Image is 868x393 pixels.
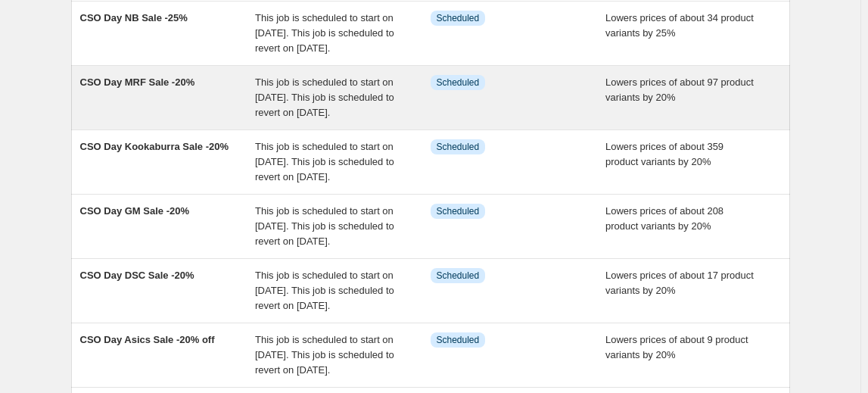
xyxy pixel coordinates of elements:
[80,76,195,88] span: CSO Day MRF Sale -20%
[605,141,723,167] span: Lowers prices of about 359 product variants by 20%
[437,76,480,89] span: Scheduled
[80,141,229,152] span: CSO Day Kookaburra Sale -20%
[255,76,394,118] span: This job is scheduled to start on [DATE]. This job is scheduled to revert on [DATE].
[605,76,754,103] span: Lowers prices of about 97 product variants by 20%
[605,205,723,232] span: Lowers prices of about 208 product variants by 20%
[605,270,754,296] span: Lowers prices of about 17 product variants by 20%
[80,12,188,23] span: CSO Day NB Sale -25%
[605,12,754,39] span: Lowers prices of about 34 product variants by 25%
[80,270,194,281] span: CSO Day DSC Sale -20%
[255,334,394,376] span: This job is scheduled to start on [DATE]. This job is scheduled to revert on [DATE].
[605,334,748,360] span: Lowers prices of about 9 product variants by 20%
[255,270,394,311] span: This job is scheduled to start on [DATE]. This job is scheduled to revert on [DATE].
[437,141,480,153] span: Scheduled
[255,12,394,54] span: This job is scheduled to start on [DATE]. This job is scheduled to revert on [DATE].
[255,141,394,182] span: This job is scheduled to start on [DATE]. This job is scheduled to revert on [DATE].
[437,12,480,24] span: Scheduled
[255,205,394,247] span: This job is scheduled to start on [DATE]. This job is scheduled to revert on [DATE].
[80,334,215,345] span: CSO Day Asics Sale -20% off
[80,205,190,217] span: CSO Day GM Sale -20%
[437,205,480,217] span: Scheduled
[437,334,480,346] span: Scheduled
[437,270,480,282] span: Scheduled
